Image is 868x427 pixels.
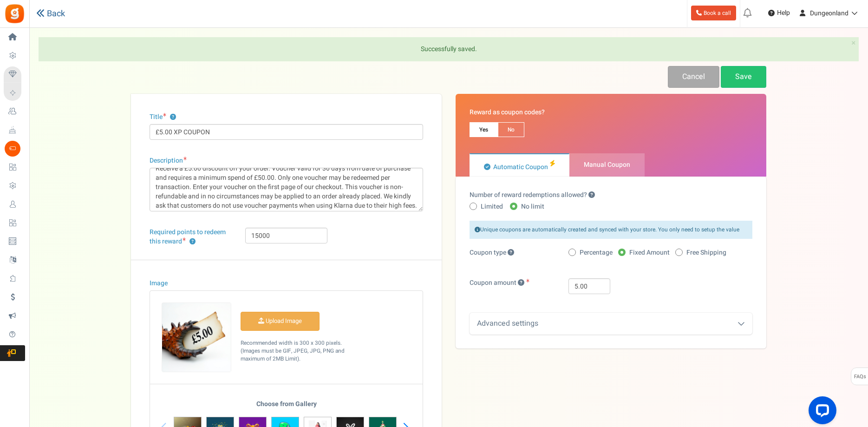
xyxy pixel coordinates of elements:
span: Yes [470,122,498,137]
div: Successfully saved. [39,37,859,61]
label: Image [150,279,168,288]
img: Gratisfaction [4,3,25,24]
span: × [851,37,856,49]
span: Coupon type [470,248,514,257]
span: Limited [481,202,503,211]
a: Book a call [691,6,736,20]
span: Dungeonland [810,8,848,18]
span: Help [775,8,790,18]
span: Percentage [580,248,613,257]
a: Help [764,6,794,20]
label: Required points to redeem this reward [150,228,231,246]
a: Save [721,66,766,88]
span: Free Shipping [686,248,726,257]
span: Fixed Amount [629,248,670,257]
span: FAQs [854,368,866,386]
span: No limit [521,202,544,211]
div: Unique coupons are automatically created and synced with your store. You only need to setup the v... [470,221,752,239]
a: Cancel [668,66,719,88]
i: Recommended [549,160,555,167]
label: Title [150,112,176,122]
label: Reward as coupon codes? [470,108,545,117]
label: Number of reward redemptions allowed? [470,191,595,200]
span: Manual Coupon [584,160,630,170]
button: Required points to redeem this reward [189,239,196,245]
label: Description [150,156,187,165]
span: Automatic Coupon [493,162,548,172]
h5: Choose from Gallery [174,401,399,412]
span: Coupon amount [470,278,516,288]
span: No [498,122,524,137]
button: Title [170,114,176,120]
textarea: Receive a £5.00 discount off your order. Voucher valid for 30 days from date of purchase and requ... [150,168,423,211]
input: E.g. $25 coupon or Dinner for two [150,124,423,140]
div: Advanced settings [470,313,752,335]
p: Recommended width is 300 x 300 pixels. (Images must be GIF, JPEG, JPG, PNG and maximum of 2MB Lim... [241,339,357,363]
